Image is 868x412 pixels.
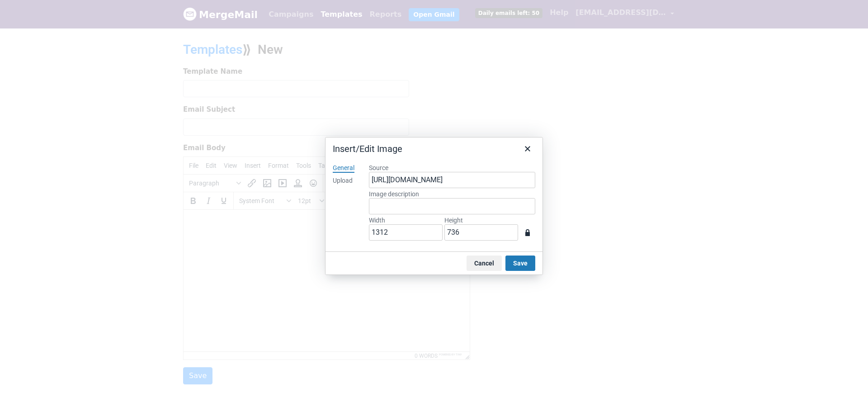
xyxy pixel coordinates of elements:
div: 채팅 위젯 [823,369,868,412]
label: Image description [369,190,535,198]
div: General [333,164,354,173]
div: Insert/Edit Image [333,143,402,155]
button: Close [520,141,535,156]
button: Cancel [467,256,502,271]
label: Width [369,216,443,224]
button: Constrain proportions [520,225,535,240]
label: Source [369,164,535,172]
label: Height [444,216,518,224]
div: Upload [333,176,353,185]
iframe: Chat Widget [823,369,868,412]
button: Save [505,256,535,271]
